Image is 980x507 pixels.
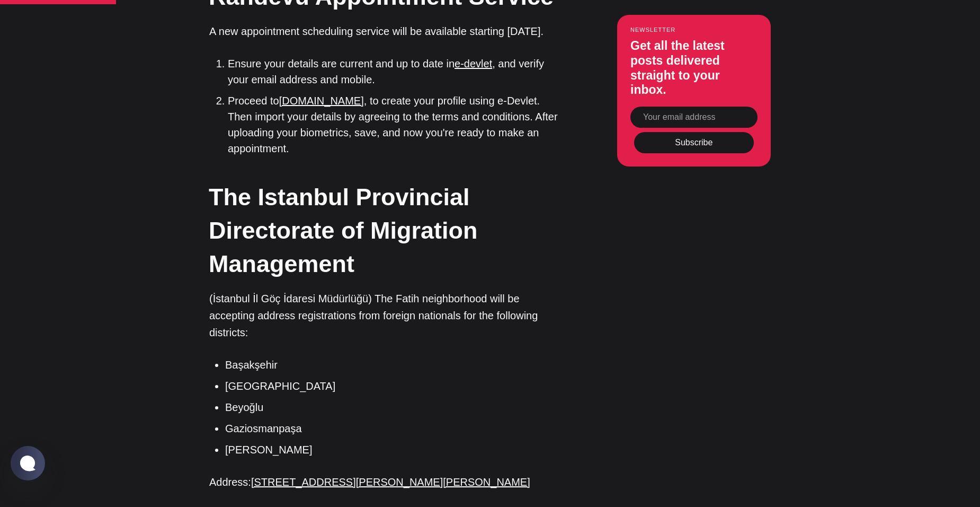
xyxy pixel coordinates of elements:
[228,93,564,156] li: Proceed to , to create your profile using e-Devlet. Then import your details by agreeing to the t...
[225,421,564,436] li: Gaziosmanpaşa
[630,107,758,128] input: Your email address
[251,476,530,488] a: [STREET_ADDRESS][PERSON_NAME][PERSON_NAME]
[225,378,564,394] li: [GEOGRAPHIC_DATA]
[209,474,564,491] p: Address:
[225,399,564,415] li: Beyoğlu
[225,442,564,458] li: [PERSON_NAME]
[209,290,564,341] p: (İstanbul İl Göç İdaresi Müdürlüğü) The Fatih neighborhood will be accepting address registration...
[228,56,564,88] li: Ensure your details are current and up to date in , and verify your email address and mobile.
[225,357,564,373] li: Başakşehir
[455,58,492,69] a: e-devlet
[634,132,754,153] button: Subscribe
[279,95,364,107] a: [DOMAIN_NAME]
[209,23,564,40] p: A new appointment scheduling service will be available starting [DATE].
[209,180,564,281] h2: The Istanbul Provincial Directorate of Migration Management
[630,27,758,33] small: Newsletter
[630,39,758,98] h3: Get all the latest posts delivered straight to your inbox.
